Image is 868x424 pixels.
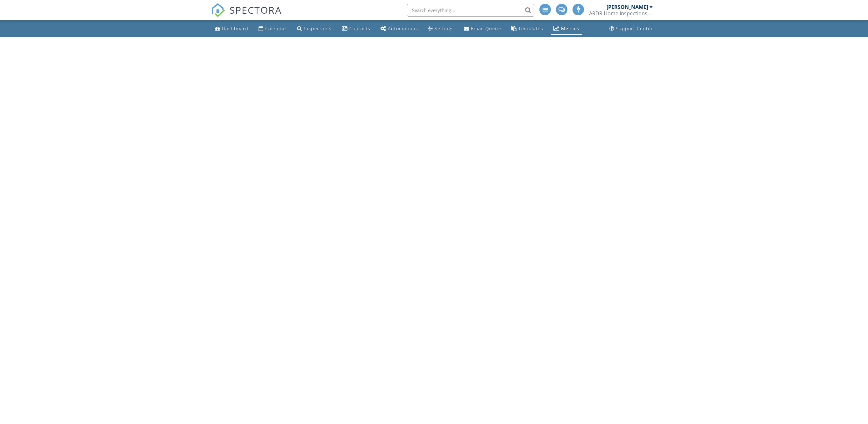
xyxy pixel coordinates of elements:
div: Settings [435,25,454,31]
div: Templates [518,25,543,31]
a: Calendar [256,23,289,35]
div: Contacts [349,25,370,31]
div: Dashboard [222,25,248,31]
a: Dashboard [212,23,251,35]
div: Inspections [304,25,331,31]
div: Email Queue [471,25,501,31]
a: Inspections [295,23,334,35]
div: Calendar [265,25,287,31]
a: Automations (Advanced) [378,23,421,35]
a: Email Queue [461,23,504,35]
div: Automations [388,25,418,31]
a: Contacts [339,23,373,35]
span: SPECTORA [230,3,282,17]
div: [PERSON_NAME] [607,4,648,10]
a: Settings [426,23,456,35]
a: SPECTORA [211,9,282,22]
a: Metrics [551,23,582,35]
img: The Best Home Inspection Software - Spectora [211,3,225,17]
input: Search everything... [407,4,534,17]
div: ARDR Home Inspections, LLC. [589,10,653,17]
a: Templates [509,23,546,35]
div: Metrics [561,25,579,31]
div: Support Center [616,25,653,31]
a: Support Center [607,23,656,35]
